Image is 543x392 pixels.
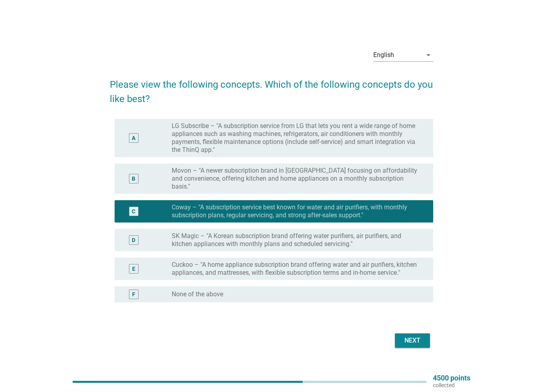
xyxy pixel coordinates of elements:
label: None of the above [172,290,223,298]
label: Coway – "A subscription service best known for water and air purifiers, with monthly subscription... [172,203,420,219]
div: A [132,134,135,142]
div: D [132,236,135,244]
div: C [132,207,135,215]
h2: Please view the following concepts. Which of the following concepts do you like best? [110,69,434,106]
label: LG Subscribe – "A subscription service from LG that lets you rent a wide range of home appliances... [172,122,420,154]
div: E [132,264,135,273]
i: arrow_drop_down [424,50,433,60]
p: collected [433,382,470,389]
label: Cuckoo – "A home appliance subscription brand offering water and air purifiers, kitchen appliance... [172,261,420,277]
label: SK Magic – "A Korean subscription brand offering water purifiers, air purifiers, and kitchen appl... [172,232,420,248]
label: Movon – "A newer subscription brand in [GEOGRAPHIC_DATA] focusing on affordability and convenienc... [172,167,420,191]
div: B [132,174,135,183]
div: F [132,290,135,298]
p: 4500 points [433,374,470,382]
div: English [373,51,394,59]
div: Next [401,336,424,345]
button: Next [395,333,430,348]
